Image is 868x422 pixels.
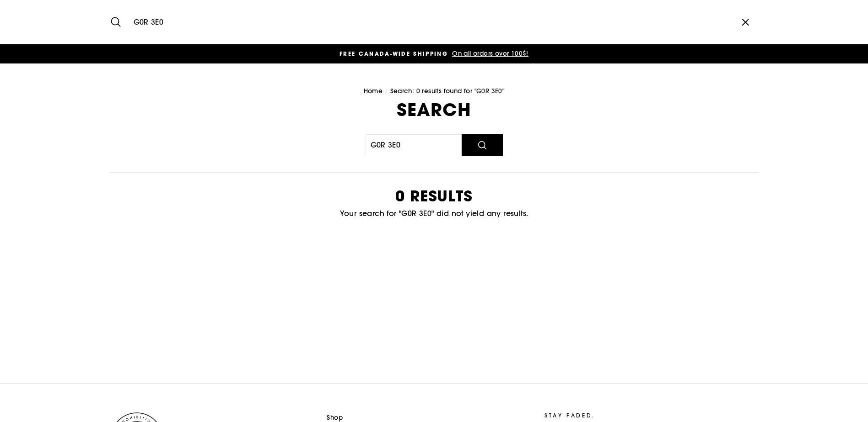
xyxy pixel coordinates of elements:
[112,49,757,59] a: FREE CANADA-WIDE SHIPPING On all orders over 100$!
[450,49,528,58] span: On all orders over 100$!
[545,411,725,420] p: STAY FADED.
[129,7,732,37] input: Search our store
[366,134,462,156] input: Search our store
[385,87,388,95] span: /
[340,50,448,58] span: FREE CANADA-WIDE SHIPPING
[109,101,759,118] h1: Search
[109,189,759,204] h2: 0 results
[109,86,759,96] nav: breadcrumbs
[364,87,383,95] a: Home
[109,208,759,220] p: Your search for "G0R 3E0" did not yield any results.
[390,87,505,95] span: Search: 0 results found for "G0R 3E0"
